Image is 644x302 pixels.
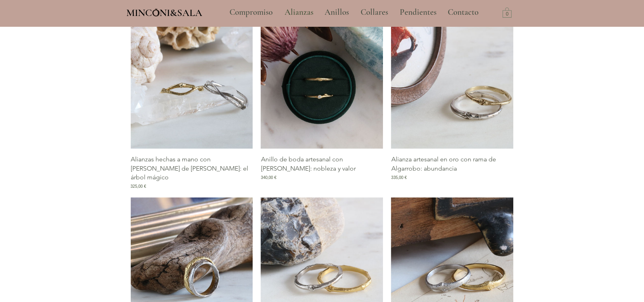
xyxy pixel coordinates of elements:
[506,12,508,17] text: 0
[502,7,512,18] a: Carrito con 0 ítems
[208,2,500,22] nav: Sitio
[396,2,441,22] p: Pendientes
[281,2,317,22] p: Alianzas
[131,26,253,149] a: Alianzas hechas a mano Barcelona
[444,2,483,22] p: Contacto
[131,155,253,189] a: Alianzas hechas a mano con [PERSON_NAME] de [PERSON_NAME]: el árbol mágico325,00 €
[126,7,202,19] span: MINCONI&SALA
[355,2,394,22] a: Collares
[391,155,513,173] p: Alianza artesanal en oro con rama de Algarrobo: abundancia
[131,26,253,189] div: Galería de Alianzas hechas a mano con rama de Celtis: el árbol mágico
[321,2,353,22] p: Anillos
[391,155,513,189] a: Alianza artesanal en oro con rama de Algarrobo: abundancia335,00 €
[391,26,513,149] a: Anillo de boda artesanal Minconi Sala
[279,2,319,22] a: Alianzas
[391,26,513,189] div: Galería de Alianza artesanal en oro con rama de Algarrobo: abundancia
[261,26,383,189] div: Galería de Anillo de boda artesanal con rama de Pruno: nobleza y valor
[261,155,383,189] a: Anillo de boda artesanal con [PERSON_NAME]: nobleza y valor340,00 €
[131,183,146,189] span: 325,00 €
[261,175,276,181] span: 340,00 €
[319,2,355,22] a: Anillos
[131,155,253,182] p: Alianzas hechas a mano con [PERSON_NAME] de [PERSON_NAME]: el árbol mágico
[223,2,279,22] a: Compromiso
[391,175,407,181] span: 335,00 €
[442,2,485,22] a: Contacto
[261,155,383,173] p: Anillo de boda artesanal con [PERSON_NAME]: nobleza y valor
[225,2,277,22] p: Compromiso
[394,2,442,22] a: Pendientes
[357,2,392,22] p: Collares
[126,5,202,18] a: MINCONI&SALA
[153,8,160,16] img: Minconi Sala
[261,26,383,149] a: Alianza de boda artesanal Barcelona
